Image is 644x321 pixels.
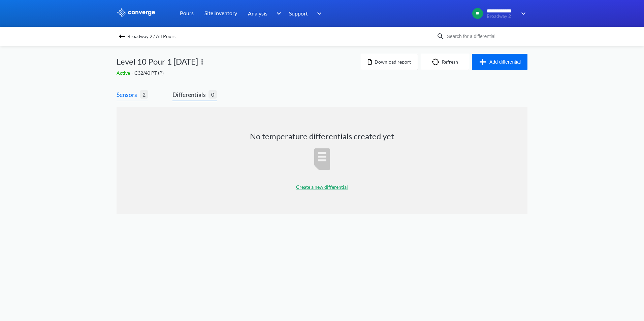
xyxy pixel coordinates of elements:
[479,58,489,66] img: icon-plus.svg
[117,70,131,76] span: Active
[208,90,217,99] span: 0
[368,59,372,65] img: icon-file.svg
[296,183,348,191] p: Create a new differential
[437,32,445,40] img: icon-search.svg
[117,8,156,17] img: logo_ewhite.svg
[432,59,442,65] img: icon-refresh.svg
[117,55,198,68] span: Level 10 Pour 1 [DATE]
[127,32,175,41] span: Broadway 2 / All Pours
[421,54,469,70] button: Refresh
[118,32,126,40] img: backspace.svg
[517,9,527,17] img: downArrow.svg
[313,9,323,17] img: downArrow.svg
[172,90,208,99] span: Differentials
[361,54,418,70] button: Download report
[472,54,527,70] button: Add differential
[198,58,206,66] img: more.svg
[314,148,330,170] img: report-icon.svg
[248,9,267,17] span: Analysis
[117,69,361,77] div: C32/40 PT (P)
[117,90,140,99] span: Sensors
[272,9,283,17] img: downArrow.svg
[487,14,517,19] span: Broadway 2
[445,33,526,40] input: Search for a differential
[140,90,148,99] span: 2
[289,9,308,17] span: Support
[250,131,394,142] h1: No temperature differentials created yet
[131,70,134,76] span: -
